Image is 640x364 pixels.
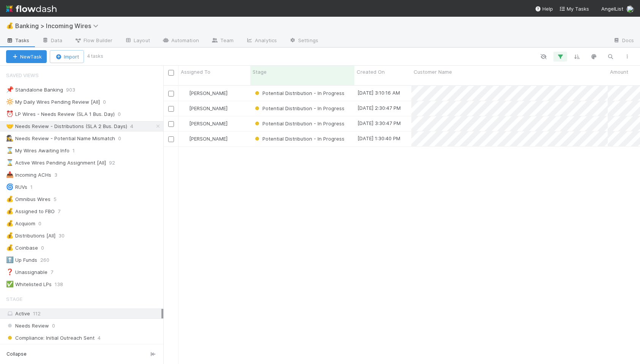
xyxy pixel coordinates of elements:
span: 260 [40,255,57,265]
span: [PERSON_NAME] [189,136,228,142]
div: My Wires Awaiting Info [6,146,70,155]
div: [PERSON_NAME] [182,104,228,112]
div: [PERSON_NAME] [182,89,228,97]
span: 📥 [6,171,14,178]
a: Flow Builder [68,35,119,47]
span: Potential Distribution - In Progress [253,90,344,96]
div: Incoming ACHs [6,170,51,180]
div: Active [6,309,161,318]
span: Stage [253,68,267,76]
span: 0 [38,219,49,228]
span: ⌛ [6,147,14,154]
span: 💰 [6,196,14,202]
div: Needs Review - Potential Name Mismatch [6,134,115,143]
input: Toggle All Rows Selected [168,70,174,76]
div: [DATE] 3:10:16 AM [357,89,400,97]
div: My Daily Wires Pending Review [All] [6,97,100,107]
span: 4 [98,333,101,343]
img: avatar_eacbd5bb-7590-4455-a9e9-12dcb5674423.png [626,5,634,13]
span: 🌀 [6,184,14,190]
img: logo-inverted-e16ddd16eac7371096b0.svg [6,2,57,15]
span: AngelList [601,6,623,12]
span: 5 [54,195,64,204]
div: RUVs [6,182,27,192]
a: Automation [156,35,205,47]
div: Coinbase [6,243,38,253]
span: 0 [52,321,55,331]
span: [PERSON_NAME] [189,120,228,127]
span: 💰 [6,244,14,251]
span: 💰 [6,232,14,239]
a: Analytics [240,35,283,47]
span: 🤝 [6,123,14,129]
div: [PERSON_NAME] [182,120,228,127]
div: Assigned to FBO [6,207,55,216]
span: ⏰ [6,111,14,117]
a: My Tasks [559,5,589,13]
input: Toggle Row Selected [168,106,174,112]
span: Assigned To [181,68,210,76]
div: [DATE] 3:30:47 PM [357,119,401,127]
a: Team [205,35,240,47]
span: 7 [51,267,61,277]
span: Potential Distribution - In Progress [253,120,344,127]
div: Standalone Banking [6,85,63,95]
span: 0 [103,97,114,107]
span: 0 [118,134,129,143]
span: [PERSON_NAME] [189,105,228,111]
span: [PERSON_NAME] [189,90,228,96]
img: avatar_705b8750-32ac-4031-bf5f-ad93a4909bc8.png [182,136,188,142]
span: Potential Distribution - In Progress [253,105,344,111]
span: Customer Name [414,68,452,76]
div: Unassignable [6,267,47,277]
span: Collapse [6,351,27,358]
span: 138 [55,280,71,289]
div: Distributions [All] [6,231,55,241]
a: Layout [119,35,156,47]
div: [DATE] 1:30:40 PM [357,135,400,142]
button: Import [50,50,84,63]
div: Potential Distribution - In Progress [253,89,344,97]
span: Tasks [6,36,30,44]
input: Toggle Row Selected [168,91,174,97]
div: Acquiom [6,219,35,228]
span: 0 [41,243,52,253]
span: Saved Views [6,68,39,83]
div: [DATE] 2:30:47 PM [357,104,401,112]
div: Whitelisted LPs [6,280,52,289]
button: NewTask [6,50,47,63]
div: [PERSON_NAME] [182,135,228,142]
span: 1 [73,146,82,155]
span: 4 [130,122,141,131]
div: Up Funds [6,255,37,265]
span: ⬆️ [6,256,14,263]
span: 903 [66,85,83,95]
span: 3 [54,170,65,180]
span: 📌 [6,86,14,93]
div: Potential Distribution - In Progress [253,120,344,127]
small: 4 tasks [87,53,103,60]
span: Stage [6,291,22,307]
span: Created On [357,68,385,76]
span: Potential Distribution - In Progress [253,136,344,142]
img: avatar_705b8750-32ac-4031-bf5f-ad93a4909bc8.png [182,90,188,96]
span: 💰 [6,22,14,29]
span: 1 [30,182,40,192]
div: Omnibus Wires [6,195,51,204]
span: 🔆 [6,98,14,105]
span: ✅ [6,281,14,287]
span: 92 [109,158,123,168]
a: Data [36,35,68,47]
span: ⌛ [6,159,14,166]
a: Docs [607,35,640,47]
span: Needs Review [6,321,49,331]
span: My Tasks [559,6,589,12]
img: avatar_705b8750-32ac-4031-bf5f-ad93a4909bc8.png [182,120,188,127]
span: 💰 [6,208,14,214]
span: Banking > Incoming Wires [15,22,102,30]
span: 🕵️‍♀️ [6,135,14,141]
span: Flow Builder [74,36,112,44]
span: 7 [58,207,68,216]
span: 30 [58,231,72,241]
span: 0 [118,109,128,119]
